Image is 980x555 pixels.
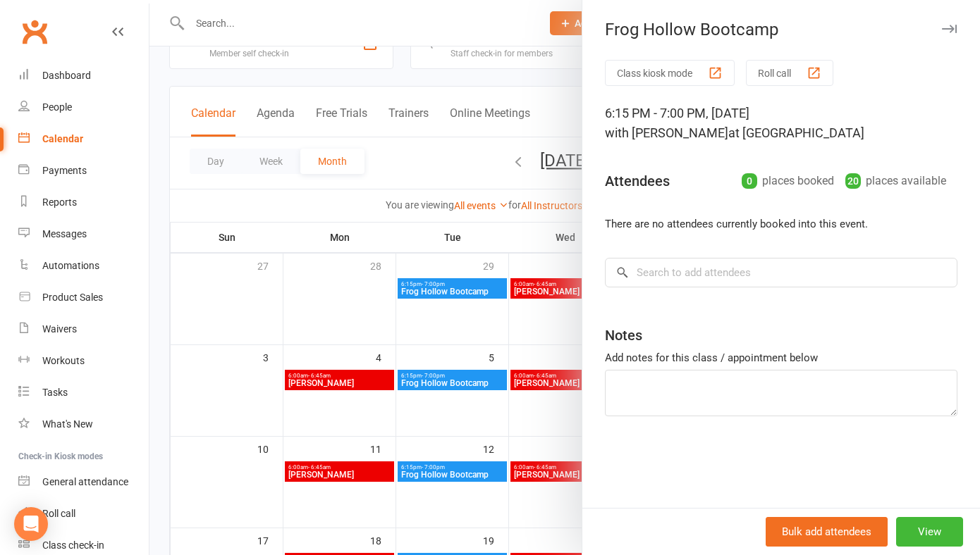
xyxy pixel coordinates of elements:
div: Automations [42,260,99,271]
a: Product Sales [18,282,149,313]
div: Open Intercom Messenger [14,507,48,541]
div: places available [845,171,946,191]
a: Roll call [18,498,149,530]
div: Dashboard [42,70,91,81]
a: Tasks [18,377,149,409]
div: What's New [42,418,93,430]
span: with [PERSON_NAME] [605,125,728,140]
button: Class kiosk mode [605,60,735,86]
button: View [896,517,963,547]
a: General attendance kiosk mode [18,466,149,498]
a: Messages [18,218,149,250]
div: Reports [42,197,77,208]
div: 20 [845,173,861,189]
input: Search to add attendees [605,258,957,287]
div: Tasks [42,387,68,398]
a: Reports [18,187,149,218]
button: Bulk add attendees [766,517,888,547]
button: Roll call [746,60,833,86]
div: Attendees [605,171,670,191]
div: People [42,101,72,113]
a: Automations [18,250,149,282]
a: Payments [18,155,149,187]
div: General attendance [42,476,128,487]
div: Calendar [42,133,83,144]
div: Workouts [42,355,85,366]
a: People [18,92,149,123]
div: 0 [742,173,757,189]
div: 6:15 PM - 7:00 PM, [DATE] [605,104,957,143]
a: Waivers [18,313,149,345]
a: Dashboard [18,60,149,92]
div: Add notes for this class / appointment below [605,349,957,366]
a: Calendar [18,123,149,155]
div: places booked [742,171,834,191]
div: Notes [605,325,642,345]
div: Payments [42,165,87,176]
a: Clubworx [17,14,52,49]
li: There are no attendees currently booked into this event. [605,216,957,232]
span: at [GEOGRAPHIC_DATA] [728,125,864,140]
div: Waivers [42,323,77,335]
div: Frog Hollow Bootcamp [582,20,980,39]
div: Messages [42,228,87,239]
div: Product Sales [42,292,103,303]
a: What's New [18,409,149,440]
a: Workouts [18,345,149,377]
div: Class check-in [42,540,104,551]
div: Roll call [42,508,75,519]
